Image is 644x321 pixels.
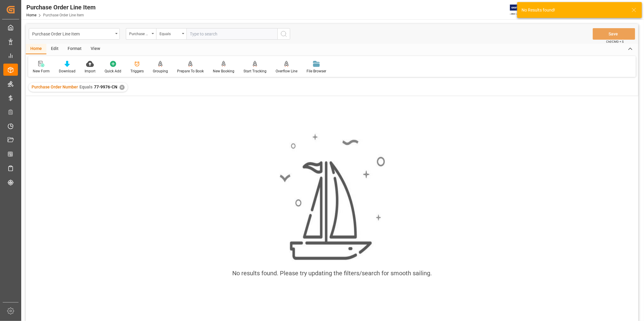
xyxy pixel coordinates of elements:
[522,7,626,13] div: No Results found!
[156,28,186,40] button: open menu
[26,3,96,12] div: Purchase Order Line Item
[32,84,78,89] span: Purchase Order Number
[63,44,86,54] div: Format
[593,28,635,40] button: Save
[186,28,277,40] input: Type to search
[46,44,63,54] div: Edit
[29,28,120,40] button: open menu
[279,133,385,261] img: smooth_sailing.jpeg
[26,44,46,54] div: Home
[510,5,531,15] img: Exertis%20JAM%20-%20Email%20Logo.jpg_1722504956.jpg
[126,28,156,40] button: open menu
[79,84,92,89] span: Equals
[119,85,125,90] div: ✕
[130,68,144,74] div: Triggers
[105,68,121,74] div: Quick Add
[232,269,432,278] div: No results found. Please try updating the filters/search for smooth sailing.
[159,30,180,37] div: Equals
[276,68,297,74] div: Overflow Line
[32,30,113,37] div: Purchase Order Line Item
[94,84,117,89] span: 77-9976-CN
[307,68,326,74] div: File Browser
[213,68,234,74] div: New Booking
[86,44,105,54] div: View
[243,68,267,74] div: Start Tracking
[85,68,96,74] div: Import
[606,39,624,44] span: Ctrl/CMD + S
[277,28,290,40] button: search button
[26,13,36,17] a: Home
[177,68,204,74] div: Prepare To Book
[129,30,150,37] div: Purchase Order Number
[153,68,168,74] div: Grouping
[33,68,50,74] div: New Form
[59,68,75,74] div: Download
